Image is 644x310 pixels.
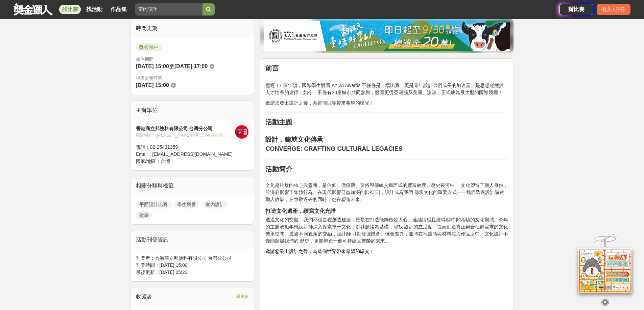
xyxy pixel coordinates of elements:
a: 平面設計比賽 [136,200,171,208]
img: d2146d9a-e6f6-4337-9592-8cefde37ba6b.png [578,248,632,293]
span: 看更多 [236,293,248,300]
strong: 打造文化遺產，續寫文化光譜 [265,208,336,214]
span: 邀請您發出設計之聲，為這個世界帶來希望的曙光！ [265,100,374,106]
div: 主辦單位 [130,101,254,120]
img: 1c81a89c-c1b3-4fd6-9c6e-7d29d79abef5.jpg [264,21,510,51]
a: 找比賽 [59,5,81,14]
a: 建築 [136,211,152,219]
span: 邀請您發出設計之聲，為這個世界帶來希望的曙光！ [265,249,374,254]
a: 作品集 [108,5,129,14]
span: 透過文化的交融，我們不僅是在創造建築，更是在打造能夠啟發人心、連結情感且經得起時 間考驗的文化場域。今年的主題鼓勵年輕設計師深入探索單一文化，以其脈絡為基礎，尋找 設計的立足點，從而創造真正契合... [265,217,508,244]
a: 學生競賽 [174,200,199,208]
span: [DATE] 15:00 [136,82,169,88]
span: [DATE] 15:00 [136,63,169,69]
span: 投稿中 [136,43,162,51]
strong: 活動簡介 [265,165,292,173]
div: 刊登者： 香港商立邦塗料有限公司 台灣分公司 [136,255,249,262]
strong: 前言 [265,64,279,72]
a: 找活動 [84,5,105,14]
div: 相關分類與標籤 [130,176,254,195]
div: 電話： 02-25431359 [136,144,235,151]
div: 香港商立邦塗料有限公司 台灣分公司 [136,125,235,132]
input: 全球自行車設計比賽 [135,3,202,16]
a: 室內設計 [202,200,228,208]
div: 時間走期 [130,19,254,38]
span: 收藏者 [136,294,152,300]
div: Email： [EMAIL_ADDRESS][DOMAIN_NAME] [136,151,235,158]
span: [DATE] 17:00 [174,63,208,69]
span: 文化是社群的核心與靈魂，是信仰、價值觀、習俗與傳統交織而成的豐富紋理。歷史長河中， 文化塑造了個人身份，並深刻影響了集體行為。在現代影響日益加深的[DATE]，設計成為我們 傳承文化的重要方式—... [265,182,508,202]
div: 登入 / 註冊 [597,4,630,15]
span: 歷經 17 個年頭，國際學生競圖 AYDA Awards 不僅僅是一場比賽，更是青年設計師們成長的加速器、是思想碰撞與人才培養的途徑；如今，不僅有20座城市共同參與，競圖更從亞洲擴及美國、澳洲，... [265,83,504,95]
span: 至 [169,63,174,69]
div: 協辦/執行： [PERSON_NAME]創意設計有限公司 [136,132,235,138]
strong: 設計﹒鑄就文化傳承 [265,136,323,143]
div: 活動刊登資訊 [130,230,254,249]
span: 得獎公布時間 [136,75,249,81]
a: 辦比賽 [559,4,593,15]
span: 徵件期間 [136,57,153,62]
div: 最後更新： [DATE] 05:23 [136,269,249,276]
span: 台灣 [161,159,170,164]
strong: 活動主題 [265,118,292,126]
span: 國家/地區： [136,159,161,164]
div: 刊登時間： [DATE] 15:00 [136,262,249,269]
strong: CONVERGE: CRAFTING CULTURAL LEGACIES [265,145,402,152]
